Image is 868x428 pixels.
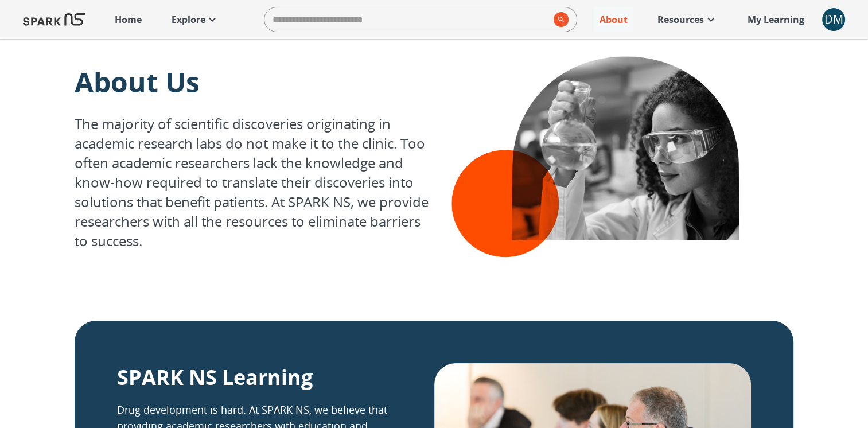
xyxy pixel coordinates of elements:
[117,363,313,391] p: SPARK NS Learning
[822,8,845,31] div: DM
[115,13,142,26] p: Home
[75,63,434,100] p: About Us
[652,7,723,32] a: Resources
[822,8,845,31] button: account of current user
[600,13,628,26] p: About
[594,7,633,32] a: About
[75,114,434,251] p: The majority of scientific discoveries originating in academic research labs do not make it to th...
[109,7,147,32] a: Home
[748,13,804,26] p: My Learning
[23,6,85,33] img: Logo of SPARK at Stanford
[166,7,225,32] a: Explore
[549,7,569,32] button: search
[742,7,811,32] a: My Learning
[172,13,205,26] p: Explore
[657,13,704,26] p: Resources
